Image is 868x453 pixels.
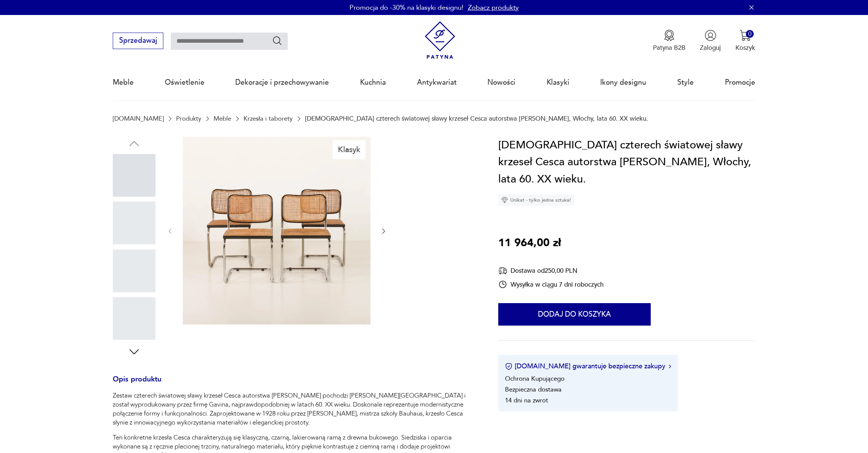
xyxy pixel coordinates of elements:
button: Szukaj [272,35,283,46]
button: Dodaj do koszyka [498,303,651,326]
a: Meble [113,65,134,100]
a: Krzesła i taborety [244,115,293,122]
a: Style [677,65,694,100]
a: Kuchnia [360,65,386,100]
div: Dostawa od 250,00 PLN [498,266,604,275]
button: [DOMAIN_NAME] gwarantuje bezpieczne zakupy [505,362,671,371]
a: Sprzedawaj [113,38,163,44]
a: Zobacz produkty [468,3,519,12]
a: Meble [214,115,231,122]
a: Produkty [176,115,201,122]
h3: Opis produktu [113,377,477,392]
a: Antykwariat [417,65,457,100]
img: Ikonka użytkownika [705,30,716,41]
a: Ikona medaluPatyna B2B [653,30,686,52]
p: 11 964,00 zł [498,235,561,252]
p: [DEMOGRAPHIC_DATA] czterech światowej sławy krzeseł Cesca autorstwa [PERSON_NAME], Włochy, lata 6... [305,115,648,122]
img: Ikona medalu [663,30,675,41]
a: Ikony designu [600,65,646,100]
img: Ikona koszyka [740,30,751,41]
a: Dekoracje i przechowywanie [235,65,329,100]
p: Koszyk [735,43,755,52]
a: Klasyki [547,65,569,100]
p: Patyna B2B [653,43,686,52]
button: Patyna B2B [653,30,686,52]
p: Promocja do -30% na klasyki designu! [350,3,463,12]
img: Ikona diamentu [501,197,508,203]
a: [DOMAIN_NAME] [113,115,164,122]
button: 0Koszyk [735,30,755,52]
p: Zaloguj [700,43,721,52]
div: 0 [746,30,754,38]
a: Nowości [487,65,515,100]
p: Zestaw czterech światowej sławy krzeseł Cesca autorstwa [PERSON_NAME] pochodzi [PERSON_NAME][GEOG... [113,391,477,427]
li: Ochrona Kupującego [505,374,565,383]
button: Sprzedawaj [113,33,163,49]
div: Unikat - tylko jedna sztuka! [498,194,574,206]
a: Promocje [725,65,755,100]
img: Ikona dostawy [498,266,507,275]
button: Zaloguj [700,30,721,52]
div: Wysyłka w ciągu 7 dni roboczych [498,280,604,289]
h1: [DEMOGRAPHIC_DATA] czterech światowej sławy krzeseł Cesca autorstwa [PERSON_NAME], Włochy, lata 6... [498,137,755,188]
div: Klasyk [333,140,366,159]
img: Ikona certyfikatu [505,363,512,370]
img: Patyna - sklep z meblami i dekoracjami vintage [421,21,459,59]
li: 14 dni na zwrot [505,396,548,405]
li: Bezpieczna dostawa [505,385,562,394]
img: Ikona strzałki w prawo [669,365,671,368]
a: Oświetlenie [165,65,205,100]
img: Zdjęcie produktu Zestaw czterech światowej sławy krzeseł Cesca autorstwa Marcela Breuera, Włochy,... [183,137,371,324]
